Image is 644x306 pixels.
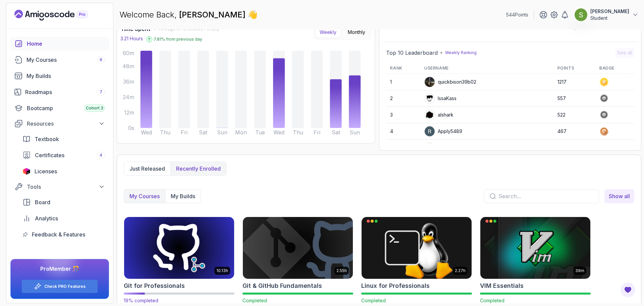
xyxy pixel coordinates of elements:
tspan: Sat [199,129,208,136]
p: Student [590,15,629,21]
span: Show all [609,192,630,200]
tspan: Tue [255,129,265,136]
img: user profile image [575,8,587,21]
td: 467 [553,123,595,140]
span: Analytics [35,214,58,222]
tspan: Wed [141,129,152,136]
p: 3.21 Hours [120,35,143,42]
a: textbook [18,132,109,146]
img: default monster avatar [425,143,435,153]
td: 5 [386,140,420,156]
p: Welcome Back, [119,9,258,20]
img: jetbrains icon [22,168,31,175]
button: My Courses [124,189,165,203]
tspan: Sun [217,129,227,136]
div: Home [27,40,105,48]
tspan: 0s [128,125,134,131]
td: 4 [386,123,420,140]
tspan: Sat [332,129,340,136]
td: 1 [386,74,420,90]
span: Completed [480,298,504,303]
a: licenses [18,165,109,178]
div: Resources [27,120,105,128]
span: Completed [243,298,267,303]
p: 7.81 % from previous day [154,37,202,42]
img: user profile image [425,126,435,136]
div: Roadmaps [25,88,105,96]
tspan: 60m [123,50,134,56]
button: Weekly [315,27,341,38]
a: home [10,37,109,50]
button: Check PRO Features [21,279,98,293]
button: Tools [10,181,109,193]
tspan: Fri [181,129,187,136]
img: Linux for Professionals card [362,217,472,279]
span: 👋 [246,8,260,21]
p: 2.27h [455,268,466,273]
span: 7 [100,89,102,95]
h2: VIM Essentials [480,281,524,291]
span: Board [35,198,50,206]
button: Open Feedback Button [620,282,636,298]
span: Completed [361,298,386,303]
a: Landing page [14,10,103,20]
div: IssaKass [424,93,457,104]
a: certificates [18,148,109,162]
tspan: Wed [273,129,284,136]
p: My Builds [171,192,195,200]
button: My Builds [165,189,201,203]
td: 3 [386,107,420,123]
input: Search... [498,192,593,200]
th: Rank [386,63,420,74]
p: [PERSON_NAME] [590,8,629,15]
span: Cohort 3 [86,105,103,111]
a: my_courses [604,189,634,203]
span: Certificates [35,151,64,159]
img: user profile image [425,110,435,120]
div: Tools [27,183,105,191]
h2: Git for Professionals [124,281,185,291]
img: Git for Professionals card [121,215,237,280]
a: board [18,195,109,209]
div: quickbison39b02 [424,77,476,87]
button: Monthly [343,27,370,38]
p: 39m [575,268,584,273]
a: Linux for Professionals card2.27hLinux for ProfessionalsCompleted [361,217,472,304]
div: Bootcamp [27,104,105,112]
span: Feedback & Features [32,230,85,238]
td: 557 [553,90,595,107]
p: Just released [129,165,165,173]
span: 6 [100,57,102,62]
td: 379 [553,140,595,156]
div: alshark [424,110,453,120]
td: 1217 [553,74,595,90]
a: Git & GitHub Fundamentals card2.55hGit & GitHub FundamentalsCompleted [243,217,353,304]
button: Recently enrolled [170,162,226,175]
span: Licenses [35,167,57,175]
a: builds [10,69,109,83]
img: user profile image [425,77,435,87]
a: analytics [18,212,109,225]
th: Badge [595,63,634,74]
th: Username [420,63,553,74]
th: Points [553,63,595,74]
a: feedback [18,228,109,241]
td: 522 [553,107,595,123]
button: user profile image[PERSON_NAME]Student [574,8,639,21]
img: Git & GitHub Fundamentals card [243,217,353,279]
button: Just released [124,162,170,175]
a: Git for Professionals card10.13hGit for Professionals19% completed [124,217,234,304]
h2: Linux for Professionals [361,281,430,291]
span: 19% completed [124,298,158,303]
button: See all [615,48,634,57]
p: My Courses [129,192,160,200]
span: Textbook [35,135,59,143]
span: 4 [100,152,102,158]
p: 10.13h [216,268,228,273]
tspan: Thu [293,129,303,136]
td: 2 [386,90,420,107]
tspan: 24m [123,94,134,100]
tspan: Thu [160,129,170,136]
p: Weekly Ranking [445,50,477,55]
a: bootcamp [10,101,109,115]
